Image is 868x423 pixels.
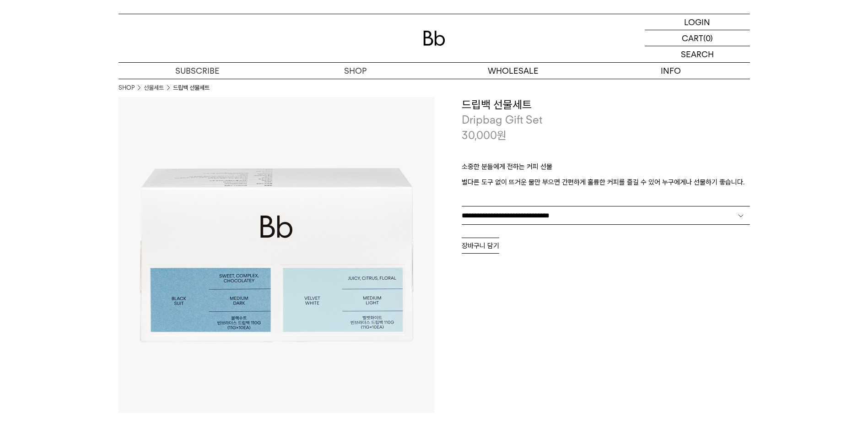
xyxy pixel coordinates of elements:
a: SHOP [119,83,135,92]
img: 로고 [423,31,445,46]
button: 장바구니 담기 [462,238,499,254]
h3: 드립백 선물세트 [462,97,750,113]
a: 선물세트 [144,83,164,92]
p: SEARCH [681,46,714,62]
img: 드립백 선물세트 [119,97,434,413]
p: INFO [592,63,750,79]
a: LOGIN [645,14,750,30]
p: CART [682,30,703,46]
a: CART (0) [645,30,750,46]
p: 소중한 분들에게 전하는 커피 선물 [462,161,750,177]
p: LOGIN [684,14,710,30]
span: 원 [497,129,507,142]
a: SHOP [276,63,434,79]
p: 30,000 [462,128,507,143]
p: Dripbag Gift Set [462,112,750,128]
p: 별다른 도구 없이 뜨거운 물만 부으면 간편하게 훌륭한 커피를 즐길 수 있어 누구에게나 선물하기 좋습니다. [462,177,750,188]
p: (0) [703,30,713,46]
p: WHOLESALE [434,63,592,79]
li: 드립백 선물세트 [173,83,210,92]
a: SUBSCRIBE [119,63,276,79]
